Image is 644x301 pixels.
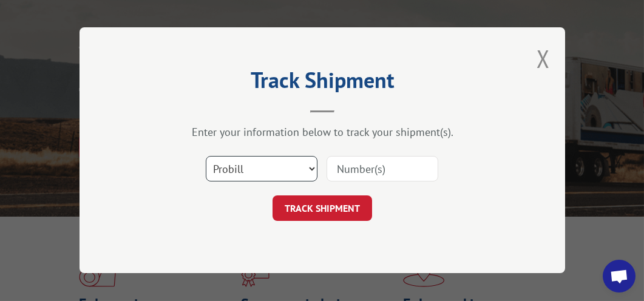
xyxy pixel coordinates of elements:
[327,157,438,182] input: Number(s)
[603,260,636,293] a: Open chat
[140,126,504,140] div: Enter your information below to track your shipment(s).
[537,42,550,75] button: Close modal
[273,196,372,222] button: TRACK SHIPMENT
[140,72,504,95] h2: Track Shipment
